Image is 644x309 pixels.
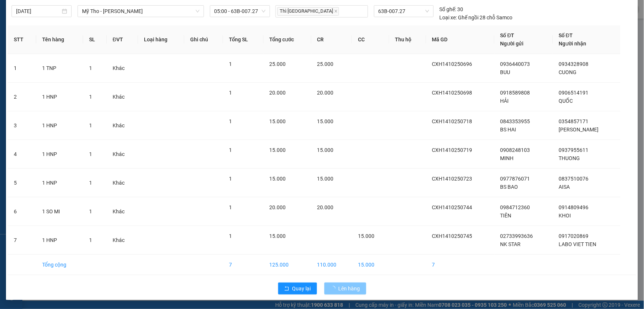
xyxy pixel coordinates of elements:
span: [PERSON_NAME] [559,127,599,133]
span: CXH1410250718 [432,118,472,124]
button: Lên hàng [324,283,366,294]
td: Khác [107,140,138,169]
span: KHOI [559,213,571,219]
span: CXH1410250744 [432,204,472,210]
span: 15.000 [270,118,286,124]
span: down [195,9,200,13]
th: Thu hộ [389,25,426,54]
span: 15.000 [270,176,286,182]
span: 1 [229,204,232,210]
span: Loại xe: [440,13,457,22]
th: CC [352,25,389,54]
span: 25.000 [317,61,334,67]
span: Người nhận [559,41,587,47]
td: Khác [107,83,138,111]
span: Lên hàng [339,284,360,293]
span: 1 [89,237,92,243]
td: 1 SO MI [36,197,84,226]
button: rollbackQuay lại [278,283,317,294]
td: Khác [107,169,138,197]
span: HẢI [500,98,509,104]
span: 02733993636 [500,233,533,239]
span: 0914809496 [559,204,589,210]
th: Tên hàng [36,25,84,54]
div: Ghế ngồi 28 chỗ Samco [440,13,513,22]
th: Loại hàng [138,25,184,54]
th: Ghi chú [184,25,223,54]
span: 1 [229,61,232,67]
span: 0837510076 [559,176,589,182]
span: 20.000 [270,90,286,96]
span: CXH1410250745 [432,233,472,239]
span: 1 [89,208,92,214]
td: Khác [107,226,138,255]
td: 6 [8,197,36,226]
div: 30 [440,5,464,13]
span: 1 [89,65,92,71]
span: close [334,9,338,13]
span: Thì [GEOGRAPHIC_DATA] [277,7,339,16]
span: 0917020869 [559,233,589,239]
span: Mỹ Tho - Hồ Chí Minh [82,6,199,17]
span: 1 [89,151,92,157]
td: 1 [8,54,36,83]
span: CXH1410250719 [432,147,472,153]
span: loading [330,286,339,291]
span: 0937955611 [559,147,589,153]
td: 3 [8,111,36,140]
th: ĐVT [107,25,138,54]
span: BS HAI [500,127,516,133]
td: 7 [8,226,36,255]
span: 15.000 [317,176,334,182]
span: CXH1410250723 [432,176,472,182]
span: 05:00 - 63B-007.27 [214,6,266,17]
th: STT [8,25,36,54]
td: Tổng cộng [36,255,84,275]
span: 1 [229,233,232,239]
span: Số ĐT [559,32,573,38]
span: 1 [229,147,232,153]
td: 5 [8,169,36,197]
td: 110.000 [311,255,352,275]
th: CR [311,25,352,54]
span: 0906514191 [559,90,589,96]
input: 15/10/2025 [16,7,60,15]
td: 1 TNP [36,54,84,83]
span: 1 [89,122,92,128]
span: CXH1410250696 [432,61,472,67]
span: 0908248103 [500,147,530,153]
span: 15.000 [358,233,374,239]
th: Tổng SL [223,25,263,54]
span: Số ghế: [440,5,456,13]
span: 1 [89,180,92,186]
span: 1 [229,176,232,182]
span: Quay lại [292,284,311,293]
td: Khác [107,54,138,83]
td: 1 HNP [36,169,84,197]
span: 0843353955 [500,118,530,124]
span: NK STAR [500,241,521,247]
td: 15.000 [352,255,389,275]
span: 20.000 [270,204,286,210]
span: CUONG [559,69,577,75]
span: 0934328908 [559,61,589,67]
span: 1 [229,90,232,96]
span: 0977876071 [500,176,530,182]
span: 15.000 [317,147,334,153]
span: 15.000 [270,147,286,153]
td: 2 [8,83,36,111]
span: 0354857171 [559,118,589,124]
span: QUỐC [559,98,573,104]
span: LABO VIET TIEN [559,241,597,247]
td: 1 HNP [36,111,84,140]
span: 1 [89,94,92,100]
span: MINH [500,155,514,161]
span: 20.000 [317,90,334,96]
span: 20.000 [317,204,334,210]
span: BS BAO [500,184,518,190]
span: 25.000 [270,61,286,67]
td: 1 HNP [36,83,84,111]
th: Tổng cước [264,25,311,54]
span: AISA [559,184,570,190]
td: 7 [426,255,494,275]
